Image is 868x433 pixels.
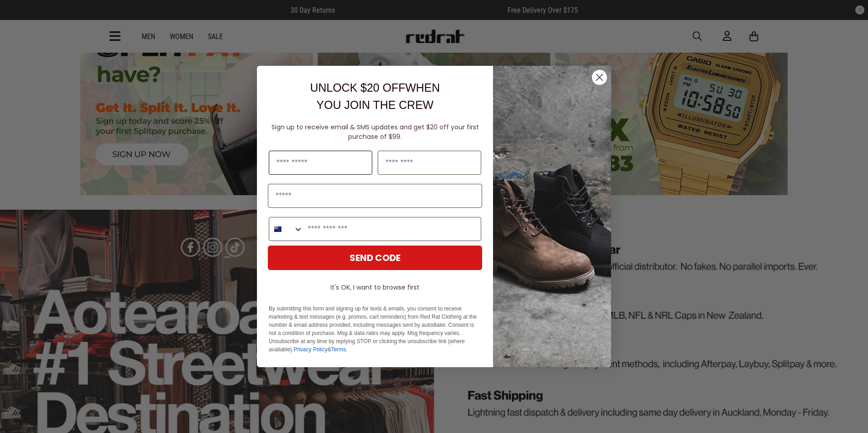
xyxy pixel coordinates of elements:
img: New Zealand [274,226,281,233]
span: WHEN [405,81,440,94]
button: Open LiveChat chat widget [7,4,35,31]
button: Close dialog [592,69,607,85]
a: Privacy Policy [294,346,328,353]
span: UNLOCK $20 OFF [310,81,405,94]
img: f7662613-148e-4c88-9575-6c6b5b55a647.jpeg [493,66,611,367]
span: YOU JOIN THE CREW [316,98,434,111]
input: First Name [269,151,372,175]
input: Email [268,184,482,208]
button: Search Countries [269,217,303,241]
span: Sign up to receive email & SMS updates and get $20 off your first purchase of $99. [271,123,479,141]
button: SEND CODE [268,246,482,270]
button: It's OK, I want to browse first [268,279,482,295]
p: By submitting this form and signing up for texts & emails, you consent to receive marketing & tex... [269,305,481,354]
a: Terms [331,346,346,353]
